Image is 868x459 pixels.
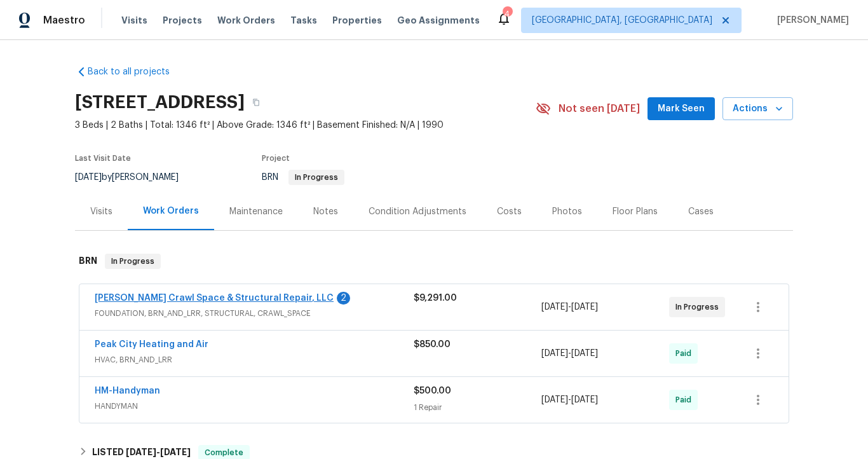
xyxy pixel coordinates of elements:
[414,387,451,395] span: $500.00
[541,301,598,313] span: -
[262,173,344,182] span: BRN
[414,294,457,303] span: $9,291.00
[229,205,283,218] div: Maintenance
[571,349,598,358] span: [DATE]
[95,340,208,349] a: Peak City Heating and Air
[675,347,696,360] span: Paid
[532,14,712,27] span: [GEOGRAPHIC_DATA], [GEOGRAPHIC_DATA]
[658,101,705,117] span: Mark Seen
[313,205,338,218] div: Notes
[541,349,568,358] span: [DATE]
[126,448,191,456] span: -
[75,119,536,132] span: 3 Beds | 2 Baths | Total: 1346 ft² | Above Grade: 1346 ft² | Basement Finished: N/A | 1990
[245,91,268,114] button: Copy Address
[106,255,159,268] span: In Progress
[95,294,334,303] a: [PERSON_NAME] Crawl Space & Structural Repair, LLC
[200,446,248,459] span: Complete
[332,14,382,27] span: Properties
[75,173,102,182] span: [DATE]
[772,14,849,27] span: [PERSON_NAME]
[675,301,724,313] span: In Progress
[143,205,199,217] div: Work Orders
[79,254,97,269] h6: BRN
[95,307,414,320] span: FOUNDATION, BRN_AND_LRR, STRUCTURAL, CRAWL_SPACE
[541,395,568,404] span: [DATE]
[262,154,290,162] span: Project
[397,14,480,27] span: Geo Assignments
[541,347,598,360] span: -
[722,97,793,121] button: Actions
[95,400,414,413] span: HANDYMAN
[503,8,512,20] div: 4
[75,96,245,109] h2: [STREET_ADDRESS]
[571,303,598,312] span: [DATE]
[414,340,451,349] span: $850.00
[571,395,598,404] span: [DATE]
[75,65,197,78] a: Back to all projects
[95,353,414,366] span: HVAC, BRN_AND_LRR
[648,97,715,121] button: Mark Seen
[90,205,112,218] div: Visits
[75,154,131,162] span: Last Visit Date
[290,16,317,25] span: Tasks
[733,101,783,117] span: Actions
[163,14,202,27] span: Projects
[552,205,582,218] div: Photos
[497,205,522,218] div: Costs
[75,241,793,282] div: BRN In Progress
[126,448,156,456] span: [DATE]
[541,394,598,406] span: -
[75,170,194,185] div: by [PERSON_NAME]
[43,14,85,27] span: Maestro
[541,303,568,312] span: [DATE]
[414,401,541,414] div: 1 Repair
[559,102,640,115] span: Not seen [DATE]
[217,14,275,27] span: Work Orders
[290,174,343,181] span: In Progress
[121,14,147,27] span: Visits
[688,205,714,218] div: Cases
[95,387,160,395] a: HM-Handyman
[337,292,350,305] div: 2
[369,205,466,218] div: Condition Adjustments
[160,448,191,456] span: [DATE]
[613,205,658,218] div: Floor Plans
[675,394,696,406] span: Paid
